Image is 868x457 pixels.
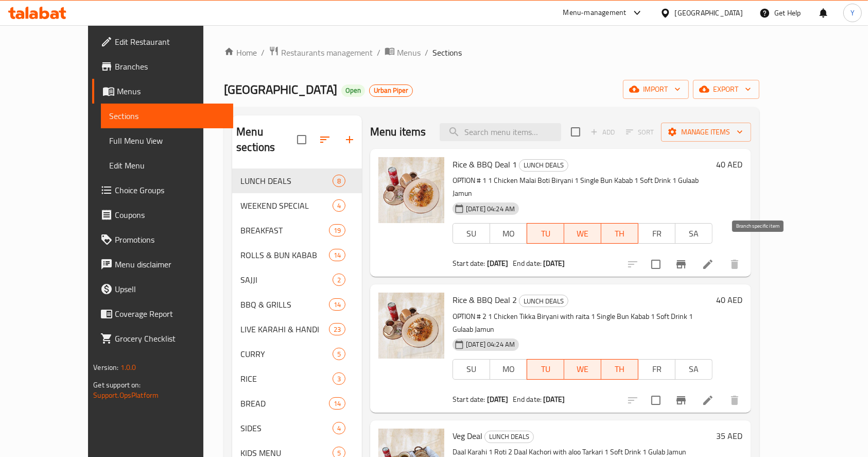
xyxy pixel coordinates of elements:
a: Choice Groups [92,178,233,202]
span: WE [568,226,597,241]
span: 14 [329,250,345,260]
span: SIDES [240,422,333,434]
button: SA [675,359,713,380]
span: MO [494,362,523,377]
span: Get support on: [93,378,141,392]
span: Coverage Report [115,308,225,320]
span: 23 [329,325,345,334]
div: LIVE KARAHI & HANDI23 [232,317,362,342]
span: SA [680,226,708,241]
span: [GEOGRAPHIC_DATA] [224,78,337,101]
span: CURRY [240,348,333,360]
div: items [333,175,345,187]
span: SA [680,362,708,377]
span: 1.0.0 [120,361,136,374]
div: BREAKFAST19 [232,218,362,243]
div: items [333,348,345,360]
span: TU [531,226,560,241]
span: 14 [329,300,345,310]
button: TH [601,223,638,244]
div: BBQ & GRILLS14 [232,292,362,317]
div: WEEKEND SPECIAL4 [232,193,362,218]
span: LUNCH DEALS [240,175,333,187]
b: [DATE] [543,257,565,270]
a: Support.OpsPlatform [93,388,159,402]
button: WE [564,223,601,244]
div: SAJJI2 [232,267,362,292]
button: FR [638,359,675,380]
span: Promotions [115,233,225,246]
span: LUNCH DEALS [485,431,533,443]
span: Menus [117,85,225,97]
span: 3 [333,374,345,384]
button: WE [564,359,601,380]
a: Home [224,46,257,59]
div: BREAKFAST [240,224,329,236]
button: delete [722,252,747,277]
div: BREAD [240,397,329,410]
span: LIVE KARAHI & HANDI [240,323,329,335]
span: Select all sections [291,129,313,150]
span: [DATE] 04:24 AM [462,204,519,214]
button: MO [490,223,527,244]
div: ROLLS & BUN KABAB14 [232,243,362,267]
span: LUNCH DEALS [519,295,568,307]
button: MO [490,359,527,380]
a: Menus [92,79,233,104]
div: SIDES4 [232,416,362,441]
div: CURRY5 [232,342,362,366]
a: Sections [101,104,233,128]
span: Restaurants management [281,46,373,59]
h2: Menu sections [236,124,297,155]
a: Menu disclaimer [92,252,233,277]
span: 4 [333,201,345,211]
div: items [333,422,345,434]
span: Edit Menu [109,159,225,172]
h6: 40 AED [717,293,743,307]
span: Y [850,7,855,19]
a: Grocery Checklist [92,326,233,351]
div: LUNCH DEALS8 [232,168,362,193]
div: items [329,224,345,236]
p: OPTION # 2 1 Chicken Tikka Biryani with raita 1 Single Bun Kabab 1 Soft Drink 1 Gulaab Jamun [453,310,713,336]
li: / [261,46,265,59]
div: ROLLS & BUN KABAB [240,249,329,261]
a: Coupons [92,202,233,227]
div: items [329,397,345,410]
span: Full Menu View [109,134,225,147]
span: Choice Groups [115,184,225,196]
span: Rice & BBQ Deal 2 [453,292,517,308]
a: Edit Restaurant [92,29,233,54]
span: Grocery Checklist [115,332,225,345]
p: OPTION # 1 1 Chicken Malai Boti Biryani 1 Single Bun Kabab 1 Soft Drink 1 Gulaab Jamun [453,174,713,200]
span: 2 [333,275,345,285]
div: items [333,274,345,286]
span: Sections [432,46,462,59]
div: RICE3 [232,366,362,391]
h6: 35 AED [717,429,743,443]
button: FR [638,223,675,244]
div: items [333,373,345,385]
span: Add item [586,124,619,140]
span: 19 [329,226,345,235]
span: Manage items [669,126,743,139]
span: 8 [333,176,345,186]
span: Select section [565,121,586,143]
input: search [440,123,561,141]
span: SAJJI [240,274,333,286]
b: [DATE] [543,393,565,406]
button: TU [527,359,564,380]
span: import [631,83,681,96]
span: RICE [240,373,333,385]
img: Rice & BBQ Deal 2 [378,293,444,359]
a: Menus [385,46,421,59]
b: [DATE] [487,257,509,270]
span: SU [457,362,486,377]
div: [GEOGRAPHIC_DATA] [675,7,743,19]
a: Full Menu View [101,128,233,153]
a: Edit Menu [101,153,233,178]
img: Rice & BBQ Deal 1 [378,157,444,223]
